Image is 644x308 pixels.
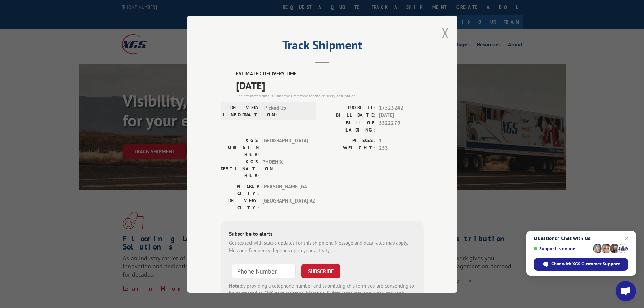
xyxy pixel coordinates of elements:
div: by providing a telephone number and submitting this form you are consenting to be contacted by SM... [229,282,415,305]
span: [DATE] [236,77,424,93]
button: SUBSCRIBE [301,264,340,278]
div: The estimated time is using the time zone for the delivery destination. [236,93,424,99]
label: XGS DESTINATION HUB: [221,158,259,179]
label: XGS ORIGIN HUB: [221,137,259,158]
div: Open chat [616,281,636,301]
label: DELIVERY INFORMATION: [223,104,261,118]
label: PROBILL: [322,104,376,112]
span: Chat with XGS Customer Support [551,261,620,267]
span: Close chat [623,234,631,242]
span: 17523242 [379,104,424,112]
label: DELIVERY CITY: [221,197,259,211]
span: Support is online [534,246,591,251]
label: ESTIMATED DELIVERY TIME: [236,70,424,78]
span: Picked Up [264,104,310,118]
span: [DATE] [379,112,424,119]
span: PHOENIX [262,158,308,179]
span: Questions? Chat with us! [534,236,628,241]
span: [GEOGRAPHIC_DATA] [262,137,308,158]
label: PICKUP CITY: [221,183,259,197]
div: Get texted with status updates for this shipment. Message and data rates may apply. Message frequ... [229,239,415,254]
h2: Track Shipment [221,40,424,53]
span: 5522279 [379,119,424,133]
div: Chat with XGS Customer Support [534,258,628,271]
label: BILL DATE: [322,112,376,119]
span: 253 [379,144,424,152]
span: 1 [379,137,424,144]
span: [PERSON_NAME] , GA [262,183,308,197]
label: BILL OF LADING: [322,119,376,133]
input: Phone Number [232,264,296,278]
div: Subscribe to alerts [229,229,415,239]
span: [GEOGRAPHIC_DATA] , AZ [262,197,308,211]
strong: Note: [229,282,241,289]
label: WEIGHT: [322,144,376,152]
button: Close modal [442,24,449,42]
label: PIECES: [322,137,376,144]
